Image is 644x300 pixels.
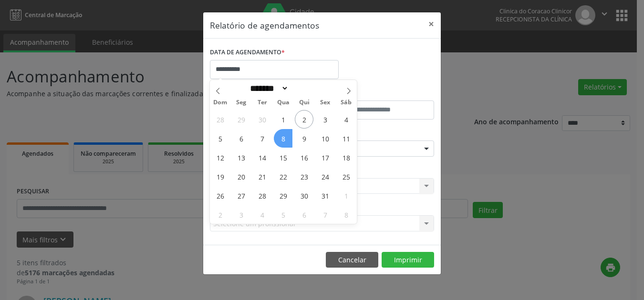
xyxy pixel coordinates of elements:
h5: Relatório de agendamentos [210,19,319,31]
span: Outubro 3, 2025 [316,110,334,129]
label: ATÉ [324,86,434,100]
button: Imprimir [382,252,434,268]
span: Outubro 18, 2025 [337,148,355,167]
span: Novembro 2, 2025 [211,205,229,224]
span: Outubro 13, 2025 [232,148,250,167]
span: Outubro 30, 2025 [295,186,313,205]
span: Sáb [336,100,357,106]
span: Outubro 6, 2025 [232,129,250,148]
span: Novembro 7, 2025 [316,205,334,224]
span: Outubro 1, 2025 [274,110,292,129]
span: Outubro 23, 2025 [295,167,313,186]
span: Outubro 14, 2025 [253,148,271,167]
span: Novembro 4, 2025 [253,205,271,224]
span: Outubro 26, 2025 [211,186,229,205]
span: Novembro 3, 2025 [232,205,250,224]
input: Year [289,83,320,93]
span: Outubro 8, 2025 [274,129,292,148]
span: Outubro 17, 2025 [316,148,334,167]
span: Outubro 16, 2025 [295,148,313,167]
span: Novembro 1, 2025 [337,186,355,205]
span: Outubro 5, 2025 [211,129,229,148]
span: Ter [252,100,273,106]
span: Novembro 5, 2025 [274,205,292,224]
span: Outubro 24, 2025 [316,167,334,186]
span: Outubro 11, 2025 [337,129,355,148]
span: Outubro 7, 2025 [253,129,271,148]
span: Outubro 20, 2025 [232,167,250,186]
select: Month [247,83,289,93]
label: DATA DE AGENDAMENTO [210,45,285,60]
span: Outubro 19, 2025 [211,167,229,186]
span: Novembro 6, 2025 [295,205,313,224]
span: Outubro 22, 2025 [274,167,292,186]
span: Outubro 4, 2025 [337,110,355,129]
span: Qua [273,100,294,106]
span: Novembro 8, 2025 [337,205,355,224]
span: Setembro 28, 2025 [211,110,229,129]
span: Outubro 15, 2025 [274,148,292,167]
span: Outubro 31, 2025 [316,186,334,205]
span: Setembro 29, 2025 [232,110,250,129]
span: Outubro 21, 2025 [253,167,271,186]
span: Outubro 28, 2025 [253,186,271,205]
span: Outubro 12, 2025 [211,148,229,167]
span: Setembro 30, 2025 [253,110,271,129]
span: Outubro 29, 2025 [274,186,292,205]
span: Outubro 9, 2025 [295,129,313,148]
button: Cancelar [326,252,378,268]
span: Outubro 25, 2025 [337,167,355,186]
span: Outubro 27, 2025 [232,186,250,205]
span: Seg [231,100,252,106]
span: Dom [210,100,231,106]
span: Outubro 2, 2025 [295,110,313,129]
span: Sex [315,100,336,106]
span: Outubro 10, 2025 [316,129,334,148]
span: Qui [294,100,315,106]
button: Close [422,12,441,36]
